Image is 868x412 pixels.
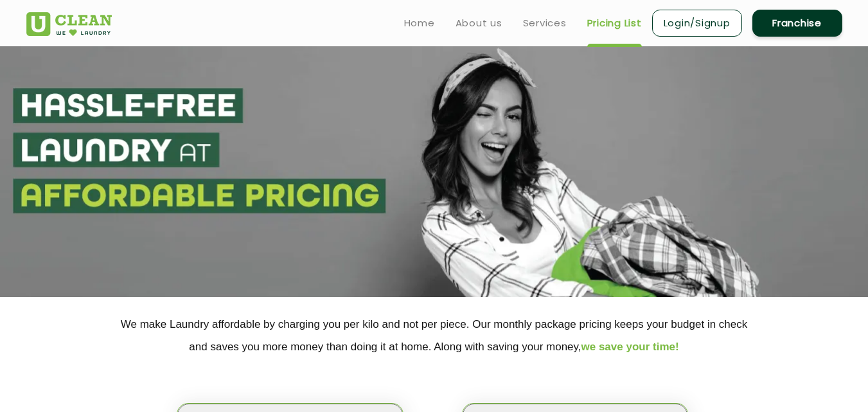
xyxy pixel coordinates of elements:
a: Pricing List [587,15,642,31]
span: we save your time! [581,341,679,353]
a: About us [456,15,502,31]
a: Franchise [752,10,842,37]
a: Login/Signup [652,10,742,37]
a: Services [523,15,567,31]
a: Home [404,15,435,31]
p: We make Laundry affordable by charging you per kilo and not per piece. Our monthly package pricin... [26,313,842,358]
img: UClean Laundry and Dry Cleaning [26,12,112,36]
